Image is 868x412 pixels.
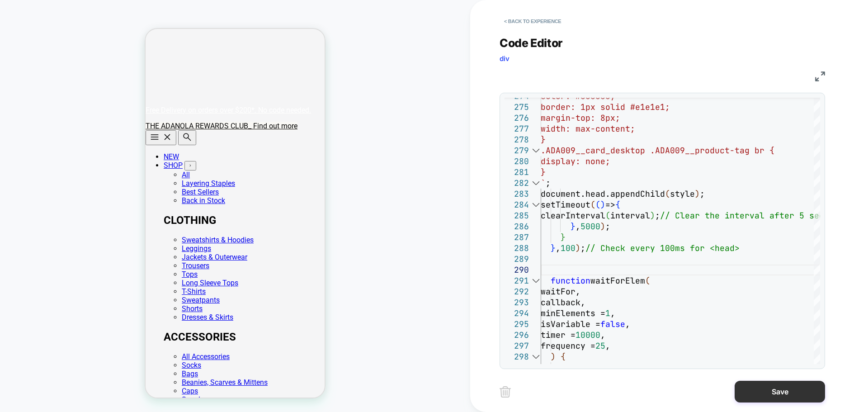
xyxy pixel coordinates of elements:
[505,362,529,373] div: 299
[600,319,625,329] span: false
[561,351,566,362] span: {
[660,210,844,221] span: // Clear the interval after 5 seconds
[505,178,529,189] div: 282
[505,167,529,178] div: 281
[580,221,600,232] span: 5000
[576,243,580,253] span: )
[541,102,670,112] span: border: 1px solid #e1e1e1;
[505,275,529,286] div: 291
[580,243,585,253] span: ;
[625,319,630,329] span: ,
[505,297,529,308] div: 293
[36,250,93,258] a: Long Sleeve Tops
[505,134,529,145] div: 278
[541,123,635,134] span: width: max-content;
[36,224,102,232] a: Jackets & Outerwear
[576,362,680,373] span: elements = isVariable
[576,221,580,232] span: ,
[505,330,529,341] div: 296
[600,330,605,340] span: ,
[36,284,88,293] a: Dresses & Skirts
[36,215,66,224] a: Leggings
[541,210,605,221] span: clearInterval
[600,199,605,210] span: )
[546,178,551,188] span: ;
[700,189,705,199] span: ;
[36,358,52,366] a: Caps
[505,102,529,113] div: 275
[595,199,600,210] span: (
[650,210,655,221] span: )
[541,156,610,166] span: display: none;
[18,123,33,132] a: NEW
[541,319,600,329] span: isVariable =
[665,189,670,199] span: (
[36,207,108,215] a: Sweatshirts & Hoodies
[615,199,620,210] span: {
[655,210,660,221] span: ;
[610,308,615,318] span: ,
[541,113,620,123] span: margin-top: 8px;
[505,351,529,362] div: 298
[505,232,529,243] div: 287
[505,243,529,254] div: 288
[556,243,561,253] span: ,
[605,341,610,351] span: ,
[541,134,546,145] span: }
[500,14,566,28] button: < Back to experience
[605,210,610,221] span: (
[571,221,576,232] span: }
[541,167,546,177] span: }
[541,286,580,297] span: waitFor,
[551,351,556,362] span: )
[505,254,529,265] div: 289
[541,145,774,156] span: .ADA009__card_desktop .ADA009__product-tag br {
[610,210,650,221] span: interval
[551,275,590,286] span: function
[36,159,73,167] a: Best Sellers
[36,232,64,241] a: Trousers
[505,123,529,134] div: 277
[505,221,529,232] div: 286
[605,199,615,210] span: =>
[36,323,84,332] a: All Accessories
[576,330,600,340] span: 10000
[505,199,529,210] div: 284
[541,308,605,318] span: minElements =
[36,332,56,341] a: Socks
[541,199,590,210] span: setTimeout
[505,189,529,199] div: 283
[36,349,122,358] a: Beanies, Scarves & Mittens
[36,142,44,150] a: All
[36,167,80,176] a: Back in Stock
[18,185,179,198] h2: CLOTHING
[36,258,60,267] a: T-Shirts
[36,150,90,159] a: Layering Staples
[505,308,529,319] div: 294
[500,386,511,398] img: delete
[505,113,529,123] div: 276
[36,366,73,375] a: Sunglasses
[541,341,595,351] span: frequency =
[18,302,179,314] h2: ACCESSORIES
[505,210,529,221] div: 285
[36,267,74,275] a: Sweatpants
[505,319,529,330] div: 295
[670,189,695,199] span: style
[36,241,52,250] a: Tops
[500,54,509,63] span: div
[36,275,57,284] a: Shorts
[541,178,546,188] span: `
[505,265,529,275] div: 290
[541,297,585,308] span: callback,
[500,36,563,50] span: Code Editor
[605,221,610,232] span: ;
[36,341,52,349] a: Bags
[561,243,576,253] span: 100
[505,341,529,351] div: 297
[605,308,610,318] span: 1
[541,189,665,199] span: document.head.appendChild
[505,145,529,156] div: 279
[18,132,37,141] a: SHOP
[561,232,566,242] span: }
